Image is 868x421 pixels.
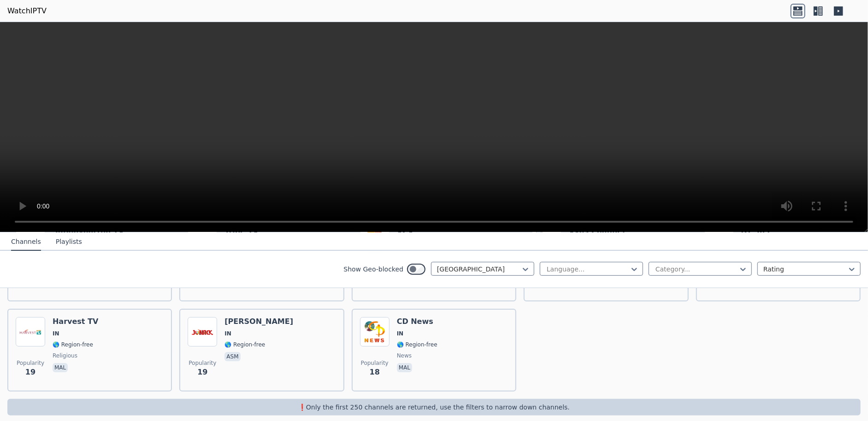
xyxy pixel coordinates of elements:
img: Jonack [188,317,217,346]
span: 🌎 Region-free [53,341,93,348]
span: 18 [370,367,380,378]
button: Channels [11,233,41,251]
button: Playlists [56,233,82,251]
span: Popularity [17,359,44,367]
h6: Harvest TV [53,317,98,326]
span: religious [53,352,77,359]
span: IN [53,330,59,337]
span: 🌎 Region-free [224,341,265,348]
label: Show Geo-blocked [343,265,403,274]
p: mal [53,363,68,372]
p: mal [397,363,412,372]
span: 19 [197,367,207,378]
h6: [PERSON_NAME] [224,317,293,326]
span: IN [397,330,404,337]
p: asm [224,352,240,361]
span: Popularity [189,359,216,367]
a: WatchIPTV [7,6,47,17]
img: CD News [360,317,390,346]
span: 🌎 Region-free [397,341,437,348]
span: 19 [25,367,35,378]
h6: CD News [397,317,437,326]
img: Harvest TV [16,317,45,346]
span: Popularity [361,359,389,367]
p: ❗️Only the first 250 channels are returned, use the filters to narrow down channels. [11,403,857,412]
span: IN [224,330,231,337]
span: news [397,352,412,359]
